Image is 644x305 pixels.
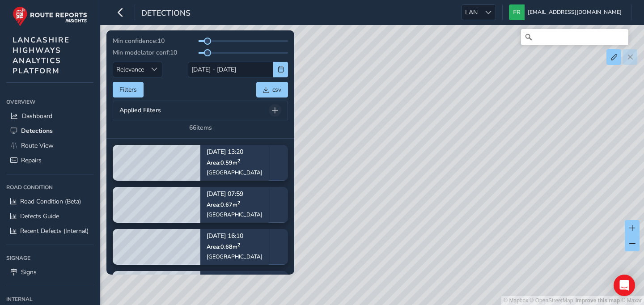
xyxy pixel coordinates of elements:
div: [GEOGRAPHIC_DATA] [207,253,263,260]
button: [EMAIL_ADDRESS][DOMAIN_NAME] [509,4,625,20]
span: Signs [21,268,37,276]
sup: 2 [237,241,240,248]
img: rr logo [13,6,87,26]
span: Min modelator conf: [113,48,170,57]
span: Recent Defects (Internal) [20,227,89,235]
a: Repairs [6,153,93,168]
span: Dashboard [22,112,52,120]
a: Dashboard [6,109,93,123]
span: Area: 0.59 m [207,159,240,166]
span: Detections [141,8,191,20]
span: Area: 0.67 m [207,201,240,208]
a: Recent Defects (Internal) [6,224,93,238]
a: Defects Guide [6,209,93,224]
div: Open Intercom Messenger [614,275,635,296]
span: 10 [157,37,165,45]
span: Defects Guide [20,212,59,220]
span: csv [272,85,281,94]
a: Signs [6,265,93,280]
button: Filters [113,82,144,97]
span: Detections [21,127,53,135]
span: Road Condition (Beta) [20,197,81,206]
a: Road Condition (Beta) [6,194,93,209]
sup: 2 [237,199,240,206]
span: 10 [170,48,177,57]
sup: 2 [237,157,240,164]
span: Repairs [21,156,42,165]
p: [DATE] 16:10 [207,233,263,240]
span: [EMAIL_ADDRESS][DOMAIN_NAME] [528,4,622,20]
span: Area: 0.68 m [207,243,240,250]
p: [DATE] 07:59 [207,191,263,198]
div: Signage [6,251,93,265]
div: [GEOGRAPHIC_DATA] [207,211,263,218]
span: Min confidence: [113,37,157,45]
div: [GEOGRAPHIC_DATA] [207,169,263,176]
div: Sort by Date [147,62,162,77]
span: Relevance [113,62,147,77]
span: Route View [21,141,54,150]
div: Overview [6,95,93,109]
span: LAN [462,5,481,20]
button: csv [256,82,288,97]
span: LANCASHIRE HIGHWAYS ANALYTICS PLATFORM [13,35,70,76]
a: Detections [6,123,93,138]
input: Search [521,29,628,45]
div: Road Condition [6,181,93,194]
a: Route View [6,138,93,153]
span: Applied Filters [119,107,161,114]
img: diamond-layout [509,4,525,20]
p: [DATE] 13:20 [207,149,263,156]
div: 66 items [189,123,212,132]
